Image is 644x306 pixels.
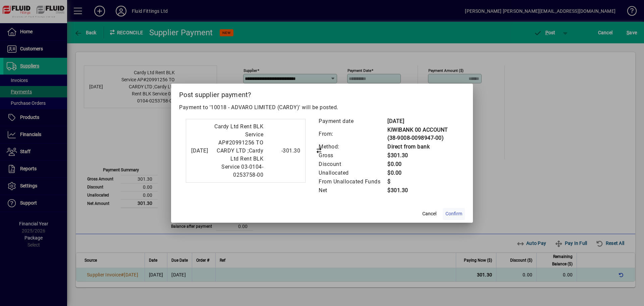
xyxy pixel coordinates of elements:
[267,147,300,155] div: -301.30
[443,208,465,220] button: Confirm
[445,210,462,217] span: Confirm
[318,177,387,186] td: From Unallocated Funds
[171,84,473,103] h2: Post supplier payment?
[191,147,208,155] div: [DATE]
[318,142,387,151] td: Method:
[318,151,387,160] td: Gross
[387,126,458,142] td: KIWIBANK 00 ACCOUNT (38-9008-0098947-00)
[387,117,458,126] td: [DATE]
[422,210,436,217] span: Cancel
[387,151,458,160] td: $301.30
[387,160,458,169] td: $0.00
[387,142,458,151] td: Direct from bank
[318,117,387,126] td: Payment date
[318,160,387,169] td: Discount
[214,123,263,178] span: Cardy Ltd Rent BLK Service AP#20991256 TO CARDY LTD ;Cardy Ltd Rent BLK Service 03-0104-0253758-00
[318,126,387,142] td: From:
[387,169,458,177] td: $0.00
[387,186,458,195] td: $301.30
[318,186,387,195] td: Net
[179,103,465,112] p: Payment to '10018 - ADVARO LIMITED (CARDY)' will be posted.
[387,177,458,186] td: $
[318,169,387,177] td: Unallocated
[419,208,440,220] button: Cancel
